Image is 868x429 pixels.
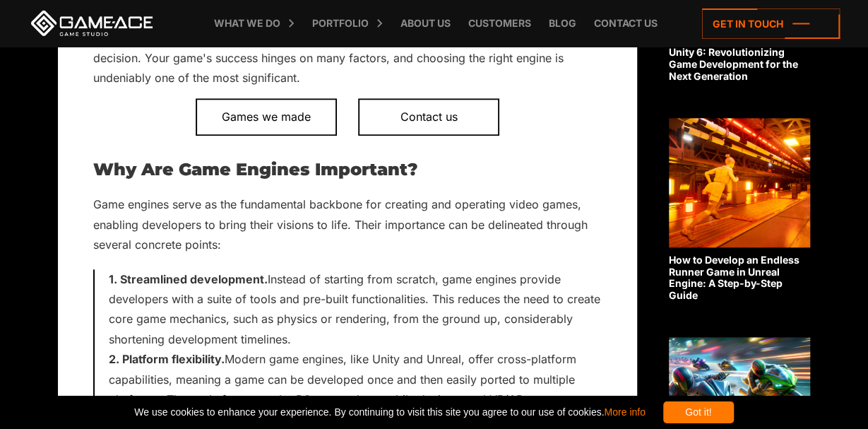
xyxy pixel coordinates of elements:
[196,98,337,135] a: Games we made
[669,118,810,302] a: How to Develop an Endless Runner Game in Unreal Engine: A Step-by-Step Guide
[604,406,645,418] a: More info
[702,8,840,39] a: Get in touch
[93,194,602,254] p: Game engines serve as the fundamental backbone for creating and operating video games, enabling d...
[109,352,576,426] span: Modern game engines, like Unity and Unreal, offer cross-platform capabilities, meaning a game can...
[358,98,499,135] a: Contact us
[122,352,225,366] strong: Platform flexibility.
[109,272,600,346] span: Instead of starting from scratch, game engines provide developers with a suite of tools and pre-b...
[134,401,645,423] span: We use cookies to enhance your experience. By continuing to visit this site you agree to our use ...
[663,401,734,423] div: Got it!
[669,118,810,247] img: Related
[120,272,268,286] strong: Streamlined development.
[93,160,602,179] h2: Why Are Game Engines Important?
